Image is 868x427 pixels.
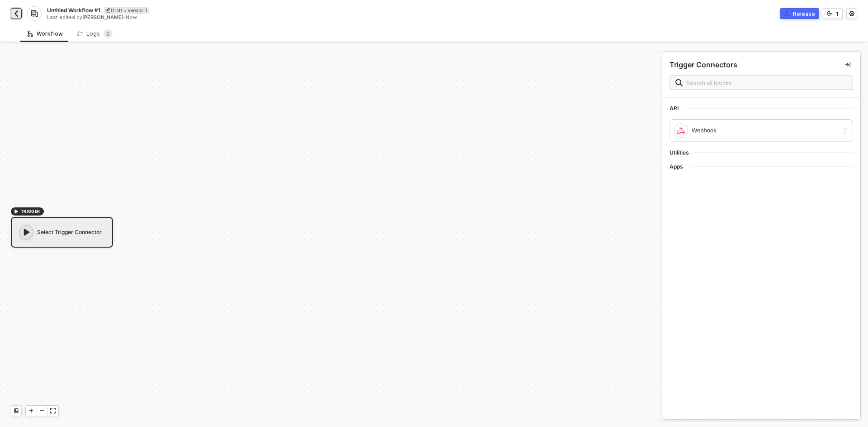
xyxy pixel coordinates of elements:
span: icon-play [28,408,34,413]
span: API [670,105,684,112]
img: back [13,10,20,17]
button: Release [780,8,819,19]
div: Webhook [692,126,839,136]
span: icon-expand [50,408,56,413]
span: icon-settings [849,11,854,16]
div: 1 [836,10,839,18]
img: integration-icon [677,127,685,135]
span: icon-collapse-right [845,62,850,67]
span: icon-versioning [827,11,832,16]
span: Apps [670,163,689,170]
span: [PERSON_NAME] [82,14,123,20]
div: Trigger Connectors [670,60,737,70]
sup: 0 [104,29,113,38]
div: Logs [77,29,113,38]
button: back [11,8,22,19]
div: Select Trigger Connector [11,217,113,248]
span: icon-minus [39,408,45,413]
span: Untitled Workflow #1 [47,6,100,14]
img: integration-icon [30,9,38,18]
img: drag [842,127,849,135]
span: icon-play [22,228,31,237]
img: search [675,79,683,86]
span: Utilities [670,149,694,156]
button: 1 [823,8,843,19]
span: TRIGGER [21,208,40,215]
span: icon-play [14,209,19,214]
div: Workflow [28,30,63,38]
div: Draft • Version 1 [104,7,149,14]
input: Search all blocks [686,78,847,88]
div: Last edited by - Now [47,14,433,21]
span: icon-edit [106,8,111,13]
